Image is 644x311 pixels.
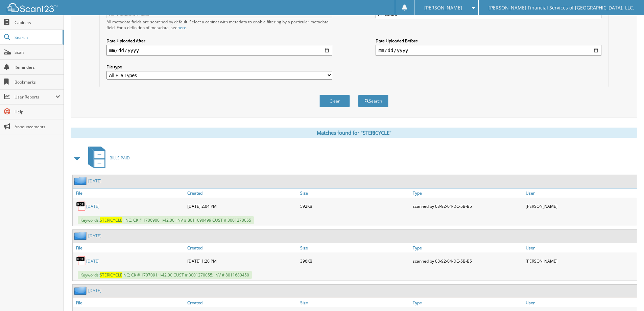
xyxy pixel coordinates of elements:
a: Size [299,243,411,252]
img: folder2.png [74,231,88,240]
a: Size [299,188,411,198]
a: Type [411,188,524,198]
span: User Reports [15,94,55,100]
span: Scan [15,49,60,55]
div: All metadata fields are searched by default. Select a cabinet with metadata to enable filtering b... [106,19,332,30]
a: [DATE] [88,233,101,239]
img: PDF.png [76,256,86,266]
span: Cabinets [15,20,60,25]
img: PDF.png [76,201,86,211]
a: File [73,298,186,307]
a: Created [186,243,299,252]
button: Clear [319,95,350,107]
label: File type [106,64,332,70]
span: Bookmarks [15,79,60,85]
span: STERICYCLE [100,272,122,278]
button: Search [358,95,388,107]
div: 396KB [299,254,411,268]
a: [DATE] [86,258,99,264]
a: File [73,188,186,198]
span: Keywords: , INC; CK # 1706900; $42.00; INV # 8011090499 CUST # 3001270055 [78,216,254,224]
a: Size [299,298,411,307]
span: Help [15,109,60,115]
a: Type [411,298,524,307]
a: Created [186,298,299,307]
div: scanned by 08-92-04-DC-5B-B5 [411,199,524,213]
a: User [524,298,637,307]
a: User [524,243,637,252]
div: [DATE] 1:20 PM [186,254,299,268]
a: BILLS PAID [84,145,130,171]
a: File [73,243,186,252]
div: [PERSON_NAME] [524,199,637,213]
a: User [524,188,637,198]
span: [PERSON_NAME] Financial Services of [GEOGRAPHIC_DATA], LLC. [488,6,634,10]
img: folder2.png [74,177,88,185]
img: folder2.png [74,286,88,295]
img: scan123-logo-white.svg [7,3,57,12]
span: Search [15,35,59,40]
a: [DATE] [88,178,101,184]
div: [DATE] 2:04 PM [186,199,299,213]
iframe: Chat Widget [610,279,644,311]
span: STERICYCLE [100,217,122,223]
input: end [376,45,601,56]
div: 592KB [299,199,411,213]
a: here [177,25,186,30]
span: Keywords: INC; CK # 1707091; $42.00 CUST # 3001270055; INV # 8011680450 [78,271,252,279]
span: Announcements [15,124,60,130]
a: [DATE] [88,288,101,293]
a: [DATE] [86,203,99,209]
a: Created [186,188,299,198]
input: start [106,45,332,56]
div: Matches found for "STERICYCLE" [71,128,637,138]
span: Reminders [15,64,60,70]
div: [PERSON_NAME] [524,254,637,268]
label: Date Uploaded After [106,38,332,44]
label: Date Uploaded Before [376,38,601,44]
div: scanned by 08-92-04-DC-5B-B5 [411,254,524,268]
span: BILLS PAID [110,155,130,161]
a: Type [411,243,524,252]
span: [PERSON_NAME] [424,6,462,10]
